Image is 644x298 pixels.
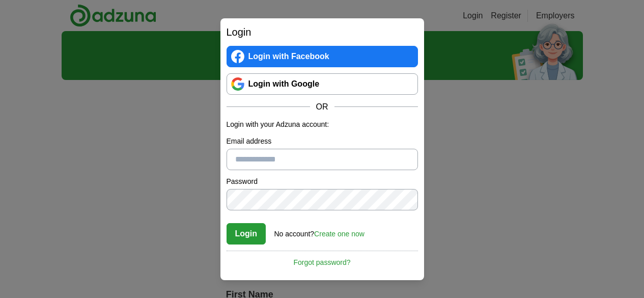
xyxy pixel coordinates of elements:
a: Login with Google [227,73,418,95]
button: Login [227,223,266,245]
label: Email address [227,136,418,147]
h2: Login [227,24,418,40]
a: Create one now [314,230,365,238]
div: No account? [274,223,365,239]
span: OR [310,101,334,113]
a: Login with Facebook [227,46,418,67]
a: Forgot password? [227,251,418,268]
p: Login with your Adzuna account: [227,119,418,130]
label: Password [227,176,418,187]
